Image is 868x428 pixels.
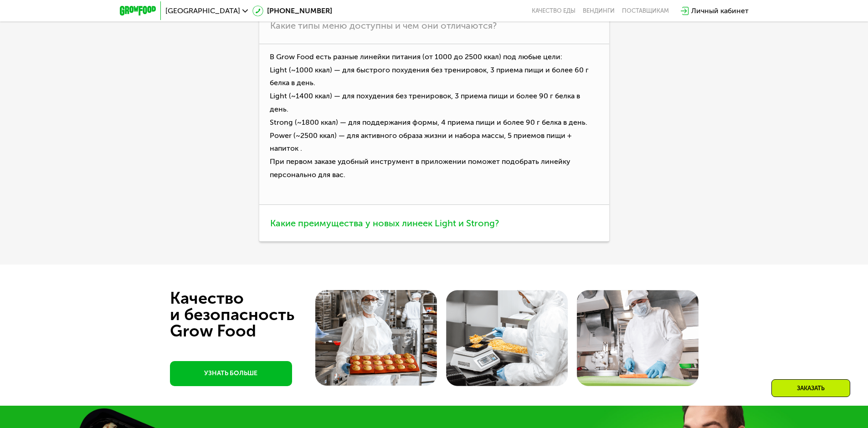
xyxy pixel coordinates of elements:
a: Вендинги [583,7,615,15]
span: Какие преимущества у новых линеек Light и Strong? [270,218,499,229]
div: поставщикам [622,7,669,15]
a: Качество еды [532,7,575,15]
div: Личный кабинет [691,5,749,16]
p: В Grow Food есть разные линейки питания (от 1000 до 2500 ккал) под любые цели: Light (~1000 ккал)... [259,44,609,205]
span: [GEOGRAPHIC_DATA] [165,7,240,15]
div: Качество и безопасность Grow Food [170,290,328,339]
span: Какие типы меню доступны и чем они отличаются? [270,20,497,31]
div: Заказать [771,379,850,397]
a: [PHONE_NUMBER] [252,5,332,16]
a: УЗНАТЬ БОЛЬШЕ [170,361,292,386]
